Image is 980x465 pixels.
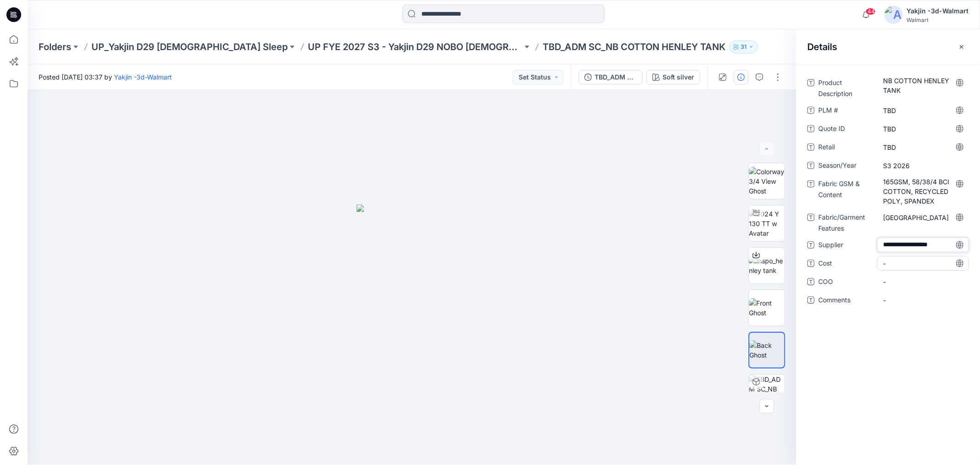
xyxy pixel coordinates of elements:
[883,259,963,268] span: -
[883,124,963,134] span: TBD
[39,72,172,82] span: Posted [DATE] 03:37 by
[818,276,873,289] span: COO
[883,142,963,152] span: TBD
[818,105,873,118] span: PLM #
[114,73,172,81] a: Yakjin -3d-Walmart
[543,40,725,53] p: TBD_ADM SC_NB COTTON HENLEY TANK
[818,258,873,271] span: Cost
[906,6,969,17] div: Yakjin -3d-Walmart
[729,40,758,53] button: 31
[818,142,873,154] span: Retail
[818,160,873,173] span: Season/Year
[883,161,963,170] span: S3 2026
[906,17,969,23] div: Walmart
[818,239,873,252] span: Supplier
[749,209,785,238] img: 2024 Y 130 TT w Avatar
[308,40,522,53] a: UP FYE 2027 S3 - Yakjin D29 NOBO [DEMOGRAPHIC_DATA] Sleepwear
[818,178,873,206] span: Fabric GSM & Content
[749,167,785,196] img: Colorway 3/4 View Ghost
[578,70,643,85] button: TBD_ADM SC_NB COTTON HENLEY TANK
[883,177,963,206] span: 165GSM, 58/38/4 BCI COTTON, RECYCLED POLY, SPANDEX
[866,8,876,15] span: 44
[734,70,748,85] button: Details
[663,72,694,82] div: Soft silver
[749,374,785,410] img: TBD_ADM SC_NB COTTON HENLEY TANK Soft silver
[741,42,747,52] p: 31
[357,204,468,465] img: eyJhbGciOiJIUzI1NiIsImtpZCI6IjAiLCJzbHQiOiJzZXMiLCJ0eXAiOiJKV1QifQ.eyJkYXRhIjp7InR5cGUiOiJzdG9yYW...
[39,40,71,53] a: Folders
[883,277,963,287] span: -
[883,76,963,95] span: NB COTTON HENLEY TANK
[749,298,785,318] img: Front Ghost
[818,295,873,307] span: Comments
[884,6,903,24] img: avatar
[749,340,784,360] img: Back Ghost
[91,40,288,53] a: UP_Yakjin D29 [DEMOGRAPHIC_DATA] Sleep
[749,256,785,275] img: Inspo_henley tank
[807,41,837,52] h2: Details
[646,70,700,85] button: Soft silver
[595,72,637,82] div: TBD_ADM SC_NB COTTON HENLEY TANK
[883,213,963,222] span: JERSEY
[818,123,873,136] span: Quote ID
[818,212,873,234] span: Fabric/Garment Features
[818,77,873,99] span: Product Description
[883,295,963,305] span: -
[883,106,963,115] span: TBD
